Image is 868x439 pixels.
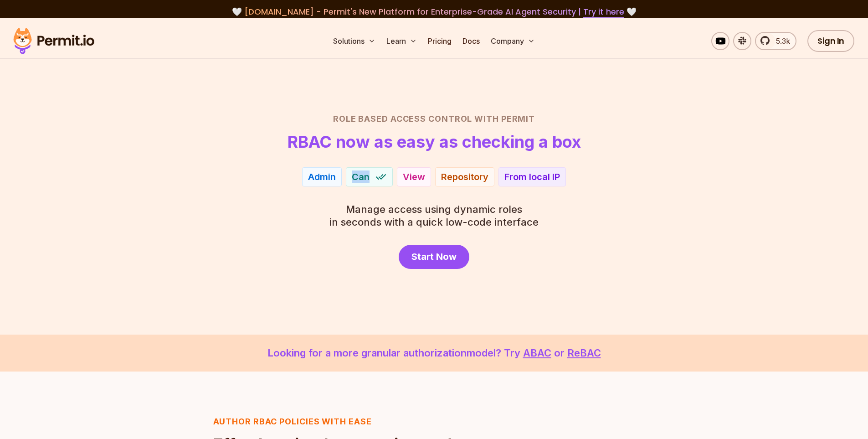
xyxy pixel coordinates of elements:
span: Can [352,170,370,183]
div: Admin [308,170,336,183]
a: Pricing [424,32,455,50]
span: with Permit [474,113,535,125]
div: View [403,170,425,183]
h3: Author RBAC POLICIES with EASE [213,415,462,428]
button: Solutions [329,32,379,50]
a: ReBAC [567,347,601,359]
h1: RBAC now as easy as checking a box [288,133,581,151]
span: [DOMAIN_NAME] - Permit's New Platform for Enterprise-Grade AI Agent Security | [244,6,624,17]
a: Try it here [583,6,624,18]
div: 🤍 🤍 [22,5,846,18]
a: Sign In [807,30,854,52]
button: Learn [383,32,421,50]
p: Looking for a more granular authorization model? Try or [22,346,846,361]
button: Company [487,32,539,50]
span: Manage access using dynamic roles [329,203,539,216]
a: Docs [459,32,483,50]
div: Repository [441,170,488,183]
a: ABAC [523,347,551,359]
h2: Role Based Access Control [115,113,753,125]
a: Start Now [399,245,469,269]
div: From local IP [504,170,560,183]
a: 5.3k [755,32,796,50]
span: Start Now [411,250,457,263]
img: Permit logo [9,26,98,57]
span: 5.3k [770,36,790,46]
p: in seconds with a quick low-code interface [329,203,539,228]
